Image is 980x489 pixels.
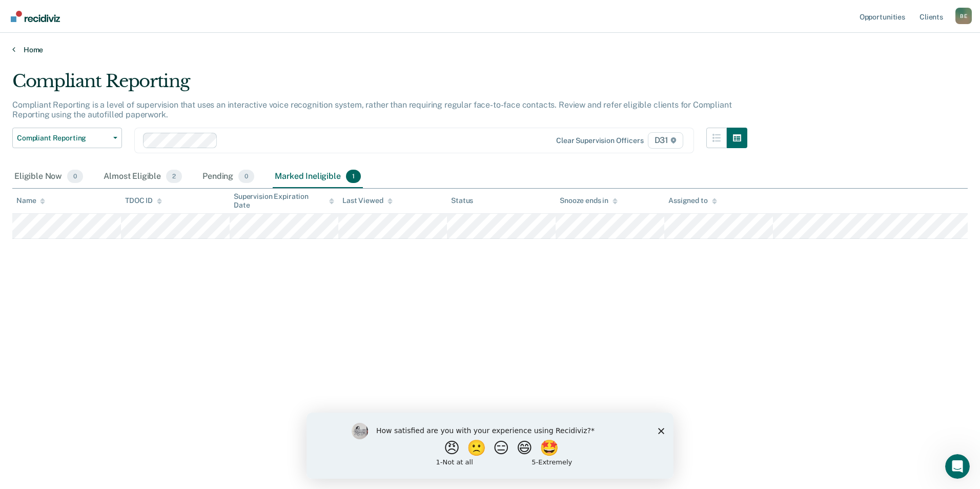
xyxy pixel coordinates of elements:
iframe: Intercom live chat [945,454,970,479]
span: D31 [648,132,683,149]
div: Assigned to [668,196,717,205]
a: Home [12,45,968,54]
img: Recidiviz [11,11,60,22]
div: Clear supervision officers [556,136,643,145]
div: Almost Eligible2 [101,166,184,188]
span: Compliant Reporting [17,134,109,142]
div: Last Viewed [342,196,392,205]
span: 1 [346,170,361,183]
div: Snooze ends in [560,196,618,205]
span: 0 [238,170,254,183]
iframe: Survey by Kim from Recidiviz [307,413,673,479]
div: B E [955,8,972,24]
div: Eligible Now0 [12,166,85,188]
div: Name [16,196,45,205]
div: Status [451,196,473,205]
p: Compliant Reporting is a level of supervision that uses an interactive voice recognition system, ... [12,100,731,119]
div: TDOC ID [125,196,162,205]
button: Compliant Reporting [12,128,122,148]
div: Supervision Expiration Date [234,192,334,210]
div: Pending0 [200,166,256,188]
span: 0 [67,170,83,183]
div: Marked Ineligible1 [273,166,363,188]
div: Compliant Reporting [12,71,747,100]
span: 2 [166,170,182,183]
button: Profile dropdown button [955,8,972,24]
